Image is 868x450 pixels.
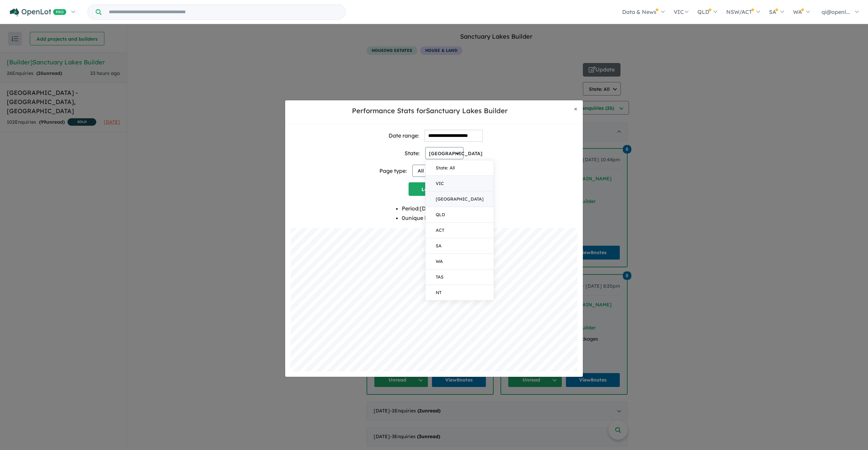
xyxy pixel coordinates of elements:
[402,213,467,223] li: 0 unique leads generated
[426,254,494,269] button: WA
[822,8,850,15] span: qi@openl...
[426,238,494,254] button: SA
[426,285,494,300] button: NT
[574,105,577,112] span: ×
[426,269,494,285] button: TAS
[402,204,467,213] li: Period: [DATE] - [DATE]
[425,147,463,159] button: [GEOGRAPHIC_DATA]
[426,176,494,191] button: VIC
[379,166,407,176] div: Page type:
[425,160,494,301] div: [GEOGRAPHIC_DATA]
[426,207,494,223] button: QLD
[426,160,494,176] button: State: All
[412,165,489,177] button: All Builder-related Pages
[389,131,419,140] div: Date range:
[426,223,494,238] button: ACT
[405,149,420,158] div: State:
[291,106,569,116] h5: Performance Stats for Sanctuary Lakes Builder
[409,182,459,196] button: Load stats
[426,191,494,207] button: [GEOGRAPHIC_DATA]
[103,5,344,19] input: Try estate name, suburb, builder or developer
[10,8,66,17] img: Openlot PRO Logo White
